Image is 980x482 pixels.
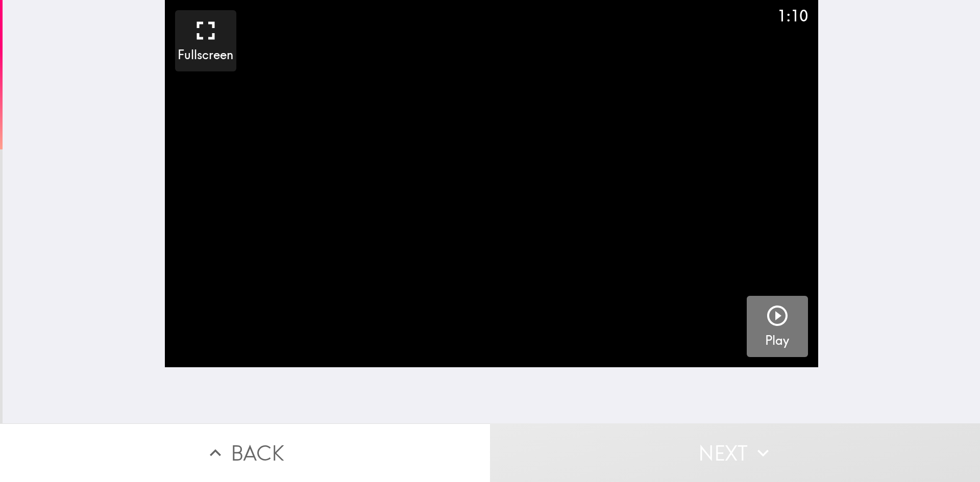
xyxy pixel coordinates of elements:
button: Play [747,296,808,357]
h5: Play [765,332,789,349]
div: 1:10 [777,5,808,27]
h5: Fullscreen [178,46,233,64]
button: Fullscreen [175,10,236,71]
button: Next [490,423,980,482]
